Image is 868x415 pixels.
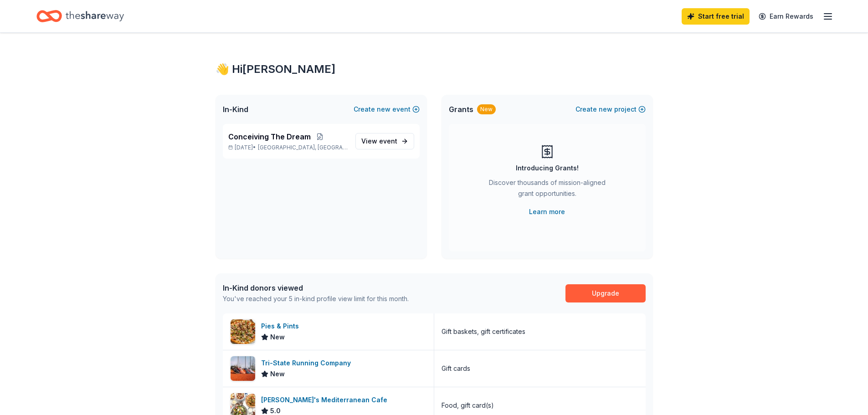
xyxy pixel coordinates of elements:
[682,8,750,25] a: Start free trial
[442,326,525,337] div: Gift baskets, gift certificates
[228,144,348,151] p: [DATE] •
[449,104,473,115] span: Grants
[377,104,390,115] span: new
[216,62,653,77] div: 👋 Hi [PERSON_NAME]
[575,104,646,115] button: Createnewproject
[485,177,609,203] div: Discover thousands of mission-aligned grant opportunities.
[261,358,354,369] div: Tri-State Running Company
[753,8,819,25] a: Earn Rewards
[355,133,414,149] a: View event
[223,104,248,115] span: In-Kind
[529,206,565,217] a: Learn more
[223,293,409,304] div: You've reached your 5 in-kind profile view limit for this month.
[36,5,124,27] a: Home
[258,144,348,151] span: [GEOGRAPHIC_DATA], [GEOGRAPHIC_DATA]
[231,319,255,344] img: Image for Pies & Pints
[270,369,285,379] span: New
[261,321,303,332] div: Pies & Pints
[228,131,311,142] span: Conceiving The Dream
[442,363,470,374] div: Gift cards
[270,332,285,343] span: New
[261,395,391,405] div: [PERSON_NAME]'s Mediterranean Cafe
[516,163,579,174] div: Introducing Grants!
[599,104,612,115] span: new
[354,104,420,115] button: Createnewevent
[231,356,255,381] img: Image for Tri-State Running Company
[477,104,496,114] div: New
[223,282,409,293] div: In-Kind donors viewed
[442,400,494,411] div: Food, gift card(s)
[361,136,397,147] span: View
[379,137,397,145] span: event
[565,284,646,302] a: Upgrade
